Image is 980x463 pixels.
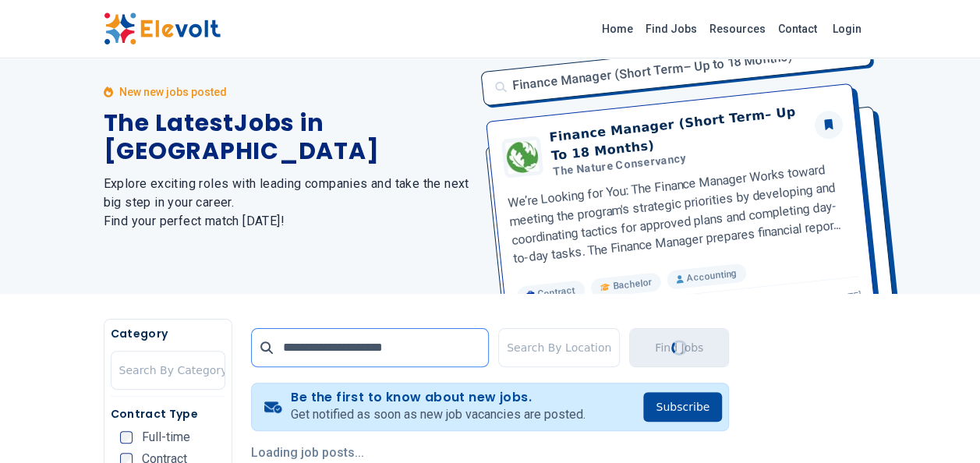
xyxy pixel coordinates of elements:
[291,405,585,424] p: Get notified as soon as new job vacancies are posted.
[902,388,980,463] iframe: Chat Widget
[291,390,585,405] h4: Be the first to know about new jobs.
[671,340,687,355] div: Loading...
[596,16,639,41] a: Home
[104,175,472,231] h2: Explore exciting roles with leading companies and take the next big step in your career. Find you...
[104,12,221,45] img: Elevolt
[823,13,871,44] a: Login
[142,431,190,444] span: Full-time
[120,431,133,444] input: Full-time
[119,84,227,100] p: New new jobs posted
[104,109,472,165] h1: The Latest Jobs in [GEOGRAPHIC_DATA]
[772,16,823,41] a: Contact
[111,326,225,341] h5: Category
[643,392,722,422] button: Subscribe
[629,328,729,367] button: Find JobsLoading...
[111,406,225,422] h5: Contract Type
[703,16,772,41] a: Resources
[251,444,729,462] p: Loading job posts...
[639,16,703,41] a: Find Jobs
